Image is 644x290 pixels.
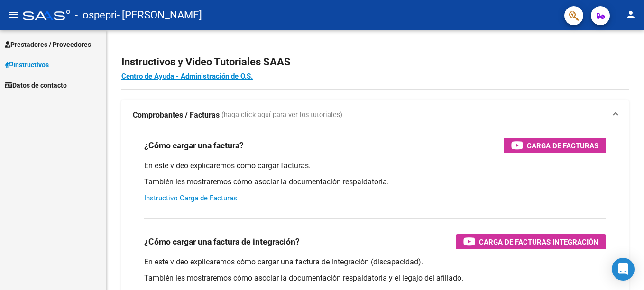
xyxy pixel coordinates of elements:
mat-icon: person [625,9,636,20]
a: Centro de Ayuda - Administración de O.S. [121,72,253,81]
span: Prestadores / Proveedores [5,39,91,50]
h3: ¿Cómo cargar una factura? [144,139,244,152]
span: Carga de Facturas [527,140,598,152]
p: También les mostraremos cómo asociar la documentación respaldatoria y el legajo del afiliado. [144,273,606,283]
span: - [PERSON_NAME] [117,5,202,26]
p: En este video explicaremos cómo cargar facturas. [144,161,606,171]
p: También les mostraremos cómo asociar la documentación respaldatoria. [144,177,606,187]
span: Datos de contacto [5,80,67,91]
div: Open Intercom Messenger [612,258,635,281]
p: En este video explicaremos cómo cargar una factura de integración (discapacidad). [144,257,606,267]
a: Instructivo Carga de Facturas [144,194,237,202]
button: Carga de Facturas [504,138,606,153]
strong: Comprobantes / Facturas [133,110,220,120]
button: Carga de Facturas Integración [456,234,606,249]
span: (haga click aquí para ver los tutoriales) [221,110,342,120]
mat-expansion-panel-header: Comprobantes / Facturas (haga click aquí para ver los tutoriales) [121,100,629,130]
mat-icon: menu [8,9,19,20]
span: Instructivos [5,60,49,70]
h2: Instructivos y Video Tutoriales SAAS [121,53,629,71]
span: - ospepri [75,5,117,26]
span: Carga de Facturas Integración [479,236,598,248]
h3: ¿Cómo cargar una factura de integración? [144,235,300,248]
